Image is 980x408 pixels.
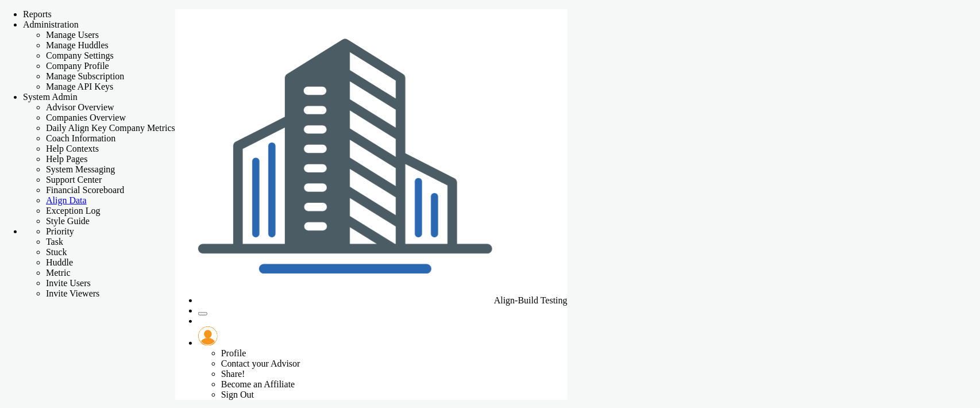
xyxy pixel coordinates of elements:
span: Profile [221,348,246,358]
span: Style Guide [46,216,90,226]
span: Manage Users [46,30,99,40]
span: Help Contexts [46,144,99,153]
span: Daily Align Key Company Metrics [46,123,175,133]
span: Support Center [46,175,102,184]
span: Contact your Advisor [221,359,300,368]
span: Financial Scoreboard [46,185,124,195]
li: Announcements [198,306,568,316]
span: Priority [46,226,74,236]
span: Manage API Keys [46,82,113,91]
span: System Admin [23,92,78,102]
span: Help Pages [46,154,87,164]
span: Companies Overview [46,113,126,122]
img: 28669.Company.photo [198,9,492,303]
span: Company Settings [46,51,114,60]
span: Exception Log [46,206,101,215]
span: Reports [23,9,52,19]
span: Advisor Overview [46,102,114,112]
li: Help & Frequently Asked Questions (FAQ) [198,316,568,326]
span: Invite Users [46,278,91,288]
a: Align Data [46,195,87,205]
span: Manage Huddles [46,40,109,50]
span: Align-Build Testing [494,295,568,305]
span: Stuck [46,247,67,257]
span: Manage Subscription [46,71,124,81]
span: Task [46,237,63,247]
span: Share! [221,369,245,379]
span: Invite Viewers [46,288,99,298]
span: System Messaging [46,164,115,174]
span: Metric [46,268,71,278]
span: Administration [23,20,79,29]
span: Coach Information [46,133,115,143]
span: Sign Out [221,390,254,399]
span: Become an Affiliate [221,379,295,389]
span: Company Profile [46,61,109,71]
span: Huddle [46,257,73,267]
